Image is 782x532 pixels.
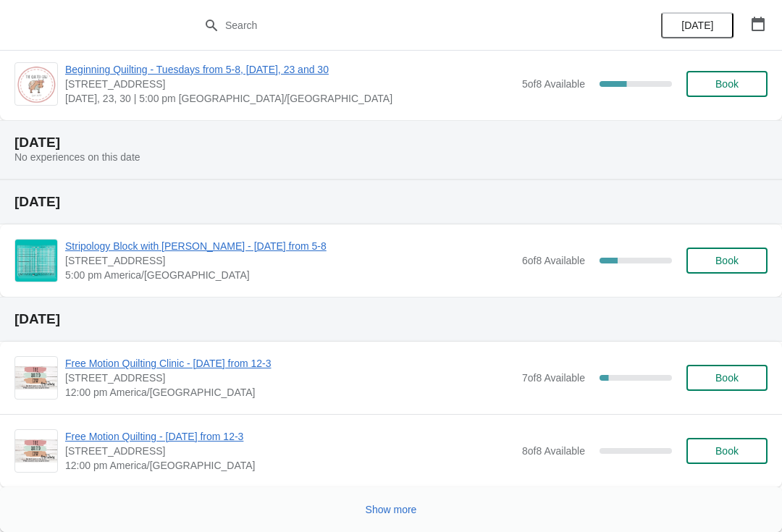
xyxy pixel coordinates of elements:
span: Book [715,78,739,90]
h2: [DATE] [14,195,768,209]
span: Stripology Block with [PERSON_NAME] - [DATE] from 5-8 [65,239,515,253]
button: Show more [360,497,423,523]
span: Beginning Quilting - Tuesdays from 5-8, [DATE], 23 and 30 [65,62,515,77]
span: 5 of 8 Available [522,78,585,90]
button: Book [686,365,768,391]
span: [STREET_ADDRESS] [65,444,515,458]
span: Free Motion Quilting Clinic - [DATE] from 12-3 [65,356,515,371]
span: 5:00 pm America/[GEOGRAPHIC_DATA] [65,268,515,282]
span: [STREET_ADDRESS] [65,371,515,385]
span: 12:00 pm America/[GEOGRAPHIC_DATA] [65,458,515,473]
h2: [DATE] [14,312,768,326]
img: Free Motion Quilting Clinic - Friday, September 12 from 12-3 | 1711 West Battlefield Road, Spring... [15,366,57,389]
span: 7 of 8 Available [522,372,585,384]
input: Search [224,12,586,38]
span: [DATE], 23, 30 | 5:00 pm [GEOGRAPHIC_DATA]/[GEOGRAPHIC_DATA] [65,91,515,106]
span: [DATE] [681,20,713,31]
button: [DATE] [661,12,733,38]
img: Beginning Quilting - Tuesdays from 5-8, September 9, 16, 23 and 30 | 1711 West Battlefield Road, ... [15,64,57,103]
span: Book [715,255,739,266]
img: Free Motion Quilting - Friday, September 26 from 12-3 | 1711 West Battlefield Road, Springfield, ... [15,439,57,463]
span: Show more [366,504,417,515]
span: 6 of 8 Available [522,255,585,266]
img: Stripology Block with Carol - Thursday, September 11 from 5-8 | 1711 West Battlefield Road, Sprin... [15,240,57,282]
span: No experiences on this date [14,151,140,163]
span: 12:00 pm America/[GEOGRAPHIC_DATA] [65,385,515,400]
h2: [DATE] [14,135,768,150]
span: 8 of 8 Available [522,445,585,457]
span: Book [715,372,739,384]
button: Book [686,71,768,97]
span: [STREET_ADDRESS] [65,253,515,268]
button: Book [686,438,768,464]
span: Book [715,445,739,457]
span: Free Motion Quilting - [DATE] from 12-3 [65,429,515,444]
button: Book [686,248,768,274]
span: [STREET_ADDRESS] [65,77,515,91]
